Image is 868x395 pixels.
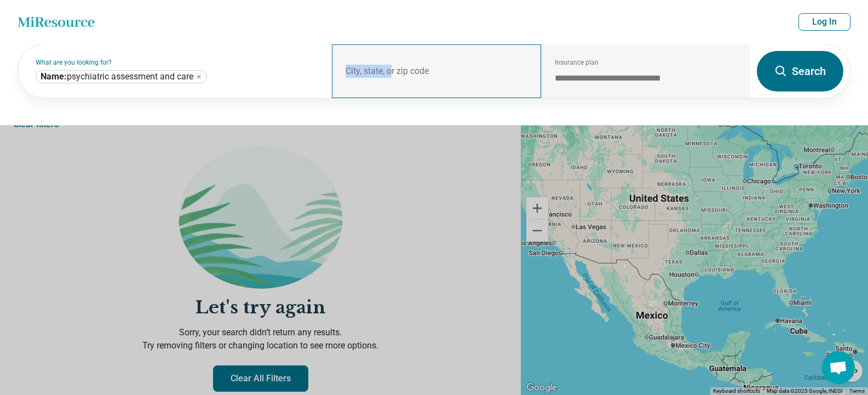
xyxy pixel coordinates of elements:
label: What are you looking for? [36,59,319,66]
span: Name: [41,71,67,82]
button: Search [757,51,843,91]
button: psychiatric assessment and care [196,73,202,80]
span: psychiatric assessment and care [41,71,193,82]
button: Log In [798,13,850,31]
div: psychiatric assessment and care [36,70,207,83]
div: Open chat [822,351,855,384]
